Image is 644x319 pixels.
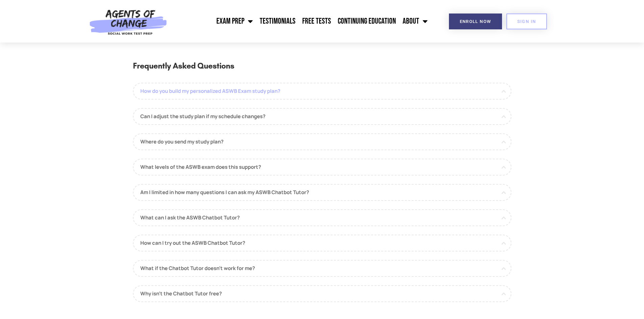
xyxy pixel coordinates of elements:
a: SIGN IN [506,14,547,29]
a: How do you build my personalized ASWB Exam study plan? [133,83,511,100]
a: How can I try out the ASWB Chatbot Tutor? [133,235,511,251]
nav: Menu [171,13,431,30]
a: About [399,13,431,30]
span: SIGN IN [517,19,536,24]
span: Enroll Now [460,19,491,24]
a: What if the Chatbot Tutor doesn't work for me? [133,260,511,277]
a: Testimonials [256,13,299,30]
a: Enroll Now [449,14,502,29]
a: Where do you send my study plan? [133,133,511,150]
a: What can I ask the ASWB Chatbot Tutor? [133,209,511,226]
a: Why isn't the Chatbot Tutor free? [133,285,511,302]
h3: Frequently Asked Questions [133,59,511,79]
a: Can I adjust the study plan if my schedule changes? [133,108,511,125]
a: Exam Prep [213,13,256,30]
a: What levels of the ASWB exam does this support? [133,159,511,176]
a: Am I limited in how many questions I can ask my ASWB Chatbot Tutor? [133,184,511,201]
a: Free Tests [299,13,334,30]
a: Continuing Education [334,13,399,30]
